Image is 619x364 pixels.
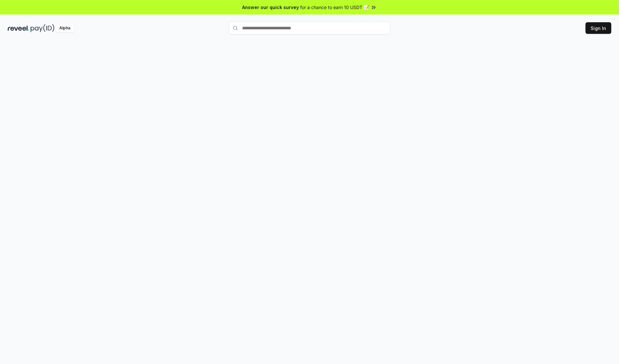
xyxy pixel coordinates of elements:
img: pay_id [31,24,54,32]
span: for a chance to earn 10 USDT 📝 [300,4,369,11]
div: Alpha [56,24,74,32]
img: reveel_dark [8,24,29,32]
span: Answer our quick survey [242,4,299,11]
button: Sign In [585,22,611,34]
